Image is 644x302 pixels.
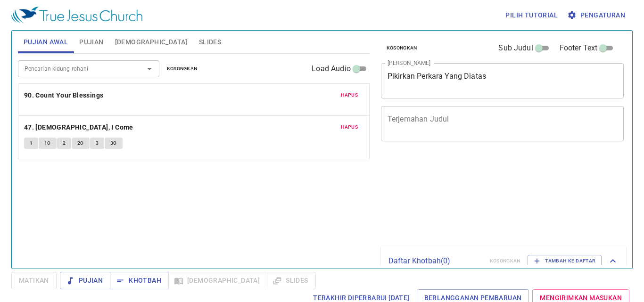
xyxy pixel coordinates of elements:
p: Daftar Khotbah ( 0 ) [388,255,482,267]
img: True Jesus Church [11,7,142,24]
button: Pilih tutorial [502,7,561,24]
button: Hapus [335,122,363,133]
span: Tambah ke Daftar [534,257,595,265]
span: 1C [44,139,51,147]
span: Pilih tutorial [505,9,558,21]
div: Daftar Khotbah(0)KosongkanTambah ke Daftar [381,245,626,277]
span: Hapus [341,123,358,131]
button: Khotbah [110,272,169,289]
button: Kosongkan [161,63,203,74]
span: Footer Text [560,42,598,54]
button: Tambah ke Daftar [528,255,602,267]
b: 90. Count Your Blessings [24,90,104,101]
span: Pengaturan [569,9,625,21]
b: 47. [DEMOGRAPHIC_DATA], I Come [24,122,133,133]
span: Pujian [67,275,103,286]
span: 3 [96,139,99,147]
span: Pujian Awal [24,36,68,48]
span: [DEMOGRAPHIC_DATA] [115,36,188,48]
button: 3 [90,138,104,149]
span: Slides [199,36,221,48]
button: 2 [57,138,71,149]
iframe: from-child [377,151,577,242]
span: 2 [63,139,66,147]
span: Load Audio [312,63,351,74]
span: Kosongkan [387,44,417,52]
span: 3C [110,139,117,147]
span: Sub Judul [498,42,533,54]
button: 1 [24,138,38,149]
button: Pujian [60,272,110,289]
button: 2C [72,138,90,149]
button: Pengaturan [565,7,629,24]
span: Hapus [341,91,358,99]
span: 2C [77,139,84,147]
span: 1 [30,139,33,147]
span: Khotbah [117,275,161,286]
button: Hapus [335,90,363,101]
span: Pujian [79,36,103,48]
button: Open [143,62,156,75]
button: 3C [105,138,123,149]
button: 90. Count Your Blessings [24,90,105,101]
button: 1C [39,138,57,149]
button: 47. [DEMOGRAPHIC_DATA], I Come [24,122,135,133]
button: Kosongkan [381,42,423,54]
span: Kosongkan [167,65,198,73]
textarea: Pikirkan Perkara Yang Diatas [388,72,618,90]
